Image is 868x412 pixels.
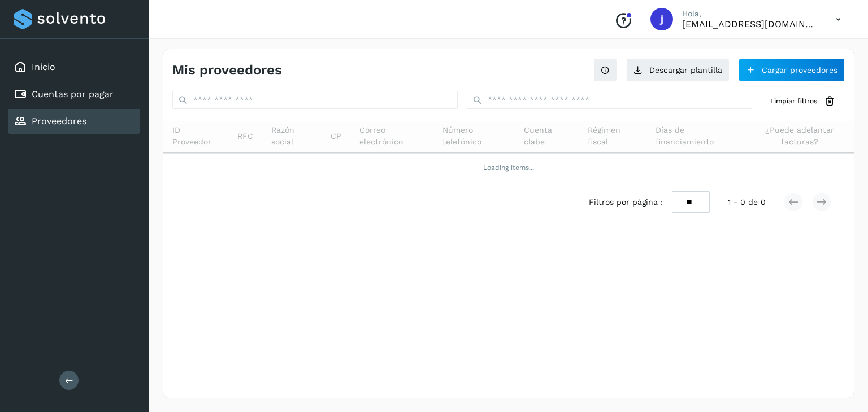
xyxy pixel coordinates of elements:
p: jrodriguez@kalapata.co [682,19,818,29]
a: Inicio [32,62,55,72]
div: Proveedores [8,109,140,134]
p: Hola, [682,9,818,19]
a: Cuentas por pagar [32,89,114,99]
button: Cargar proveedores [739,58,845,82]
div: Inicio [8,55,140,80]
span: Filtros por página : [589,196,663,208]
span: ID Proveedor [172,124,219,148]
span: Número telefónico [442,124,506,148]
span: Régimen fiscal [588,124,637,148]
span: ¿Puede adelantar facturas? [755,124,845,148]
span: 1 - 0 de 0 [728,196,766,208]
button: Descargar plantilla [626,58,730,82]
span: RFC [237,130,253,142]
span: Correo electrónico [359,124,424,148]
div: Cuentas por pagar [8,82,140,107]
h4: Mis proveedores [172,62,282,78]
span: Limpiar filtros [770,96,817,106]
span: Días de financiamiento [656,124,737,148]
td: Loading items... [163,153,854,182]
span: Cuenta clabe [524,124,570,148]
span: CP [331,130,341,142]
span: Razón social [271,124,313,148]
a: Proveedores [32,116,86,126]
button: Limpiar filtros [761,91,845,112]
